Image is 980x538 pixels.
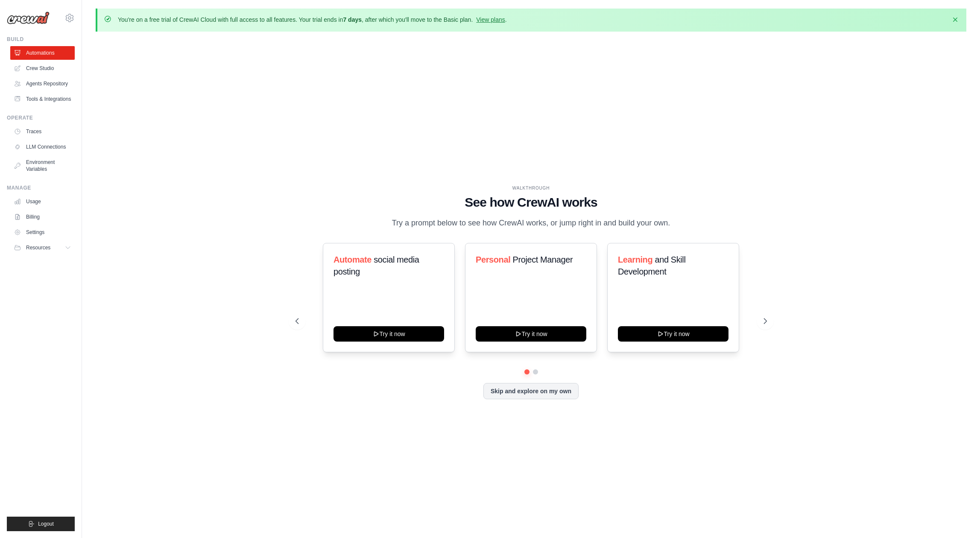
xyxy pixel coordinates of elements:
p: Try a prompt below to see how CrewAI works, or jump right in and build your own. [388,217,675,229]
img: Logo [7,12,50,24]
h1: See how CrewAI works [295,195,767,210]
div: WALKTHROUGH [295,185,767,191]
span: Logout [38,520,54,527]
span: Project Manager [512,255,573,264]
a: Tools & Integrations [10,92,75,106]
a: Environment Variables [10,155,75,176]
span: Resources [26,244,50,251]
a: View plans [476,16,505,23]
a: Billing [10,210,75,224]
button: Skip and explore on my own [483,383,579,399]
strong: 7 days [343,16,362,23]
a: Crew Studio [10,61,75,75]
span: Personal [476,255,510,264]
a: Traces [10,125,75,138]
div: Manage [7,184,75,191]
a: Settings [10,225,75,239]
button: Resources [10,241,75,254]
span: social media posting [333,255,419,276]
button: Try it now [618,326,728,342]
div: Build [7,36,75,43]
div: Operate [7,114,75,121]
a: Automations [10,46,75,60]
button: Try it now [333,326,444,342]
button: Logout [7,517,75,531]
a: Agents Repository [10,77,75,91]
a: LLM Connections [10,140,75,154]
span: Learning [618,255,652,264]
span: Automate [333,255,372,264]
p: You're on a free trial of CrewAI Cloud with full access to all features. Your trial ends in , aft... [118,15,507,24]
a: Usage [10,195,75,208]
button: Try it now [476,326,586,342]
